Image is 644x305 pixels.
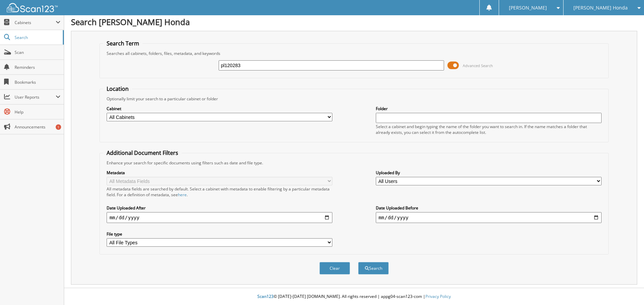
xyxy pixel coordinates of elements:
img: scan123-logo-white.svg [7,3,58,12]
div: Enhance your search for specific documents using filters such as date and file type. [103,160,605,166]
span: Help [15,109,60,115]
span: Scan123 [257,293,274,299]
button: Search [358,262,389,274]
div: Select a cabinet and begin typing the name of the folder you want to search in. If the name match... [376,124,602,135]
span: Search [15,35,59,40]
legend: Location [103,85,132,93]
div: Optionally limit your search to a particular cabinet or folder [103,96,605,102]
span: Announcements [15,124,60,130]
div: © [DATE]-[DATE] [DOMAIN_NAME]. All rights reserved | appg04-scan123-com | [64,288,644,305]
span: [PERSON_NAME] [509,6,547,10]
span: User Reports [15,94,56,100]
input: start [107,212,332,223]
button: Clear [319,262,350,274]
h1: Search [PERSON_NAME] Honda [71,16,637,27]
span: Advanced Search [463,63,493,68]
input: end [376,212,602,223]
a: here [178,192,187,198]
iframe: Chat Widget [610,272,644,305]
label: File type [107,231,332,237]
span: Bookmarks [15,79,60,85]
span: Cabinets [15,20,56,25]
label: Folder [376,106,602,111]
span: Reminders [15,64,60,70]
label: Metadata [107,170,332,176]
label: Uploaded By [376,170,602,176]
label: Date Uploaded After [107,205,332,211]
span: [PERSON_NAME] Honda [573,6,628,10]
div: All metadata fields are searched by default. Select a cabinet with metadata to enable filtering b... [107,186,332,198]
a: Privacy Policy [425,293,451,299]
span: Scan [15,49,60,55]
div: Searches all cabinets, folders, files, metadata, and keywords [103,50,605,56]
legend: Additional Document Filters [103,149,182,157]
label: Date Uploaded Before [376,205,602,211]
div: 1 [56,124,61,130]
legend: Search Term [103,40,143,47]
label: Cabinet [107,106,332,111]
